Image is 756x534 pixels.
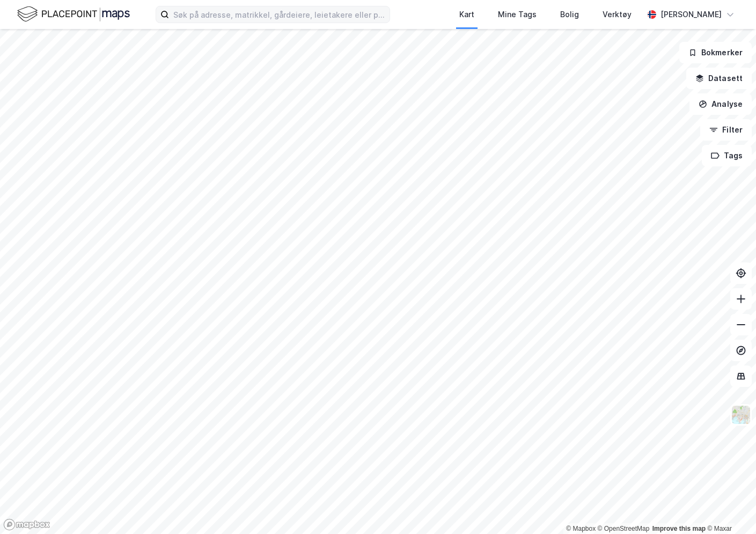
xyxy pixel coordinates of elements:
[702,145,752,166] button: Tags
[731,405,751,425] img: Z
[17,5,130,24] img: logo.f888ab2527a4732fd821a326f86c7f29.svg
[3,518,50,531] a: Mapbox homepage
[686,68,752,89] button: Datasett
[603,8,632,21] div: Verktøy
[700,119,752,141] button: Filter
[498,8,537,21] div: Mine Tags
[689,93,752,115] button: Analyse
[566,525,596,532] a: Mapbox
[169,6,390,23] input: Søk på adresse, matrikkel, gårdeiere, leietakere eller personer
[702,482,756,534] iframe: Chat Widget
[679,42,752,63] button: Bokmerker
[652,525,706,532] a: Improve this map
[560,8,579,21] div: Bolig
[459,8,474,21] div: Kart
[660,8,722,21] div: [PERSON_NAME]
[598,525,650,532] a: OpenStreetMap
